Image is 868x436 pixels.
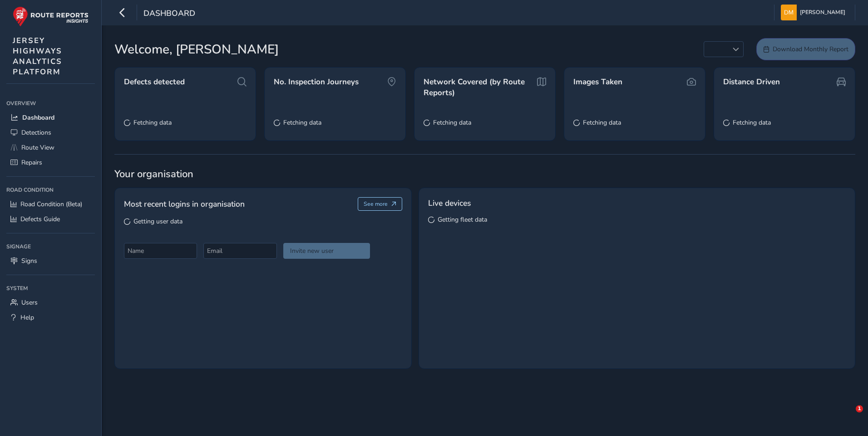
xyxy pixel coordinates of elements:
[573,77,622,87] span: Images Taken
[20,200,82,208] span: Road Condition (Beta)
[13,35,62,77] span: JERSEY HIGHWAYS ANALYTICS PLATFORM
[6,140,95,155] a: Route View
[6,183,95,197] div: Road Condition
[438,215,487,224] span: Getting fleet data
[203,243,276,259] input: Email
[723,77,780,87] span: Distance Driven
[21,143,54,152] span: Route View
[6,212,95,227] a: Defects Guide
[6,125,95,140] a: Detections
[21,257,37,265] span: Signs
[274,77,359,87] span: No. Inspection Journeys
[114,40,279,59] span: Welcome, [PERSON_NAME]
[433,118,471,127] span: Fetching data
[856,405,863,412] span: 1
[424,77,534,98] span: Network Covered (by Route Reports)
[837,405,859,427] iframe: Intercom live chat
[133,217,182,226] span: Getting user data
[114,167,855,181] span: Your organisation
[13,6,89,27] img: rr logo
[20,313,34,322] span: Help
[781,5,848,20] button: [PERSON_NAME]
[6,281,95,295] div: System
[124,77,185,87] span: Defects detected
[21,158,42,167] span: Repairs
[6,310,95,325] a: Help
[358,197,403,211] button: See more
[22,113,54,122] span: Dashboard
[6,253,95,268] a: Signs
[283,118,321,127] span: Fetching data
[583,118,621,127] span: Fetching data
[6,97,95,110] div: Overview
[143,8,195,20] span: Dashboard
[733,118,771,127] span: Fetching data
[428,197,471,209] span: Live devices
[364,200,388,208] span: See more
[781,5,797,20] img: diamond-layout
[6,110,95,125] a: Dashboard
[133,118,172,127] span: Fetching data
[800,5,845,20] span: [PERSON_NAME]
[21,298,38,307] span: Users
[6,295,95,310] a: Users
[124,243,197,259] input: Name
[20,215,60,223] span: Defects Guide
[21,128,51,137] span: Detections
[6,155,95,170] a: Repairs
[124,198,245,210] span: Most recent logins in organisation
[6,197,95,212] a: Road Condition (Beta)
[6,240,95,253] div: Signage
